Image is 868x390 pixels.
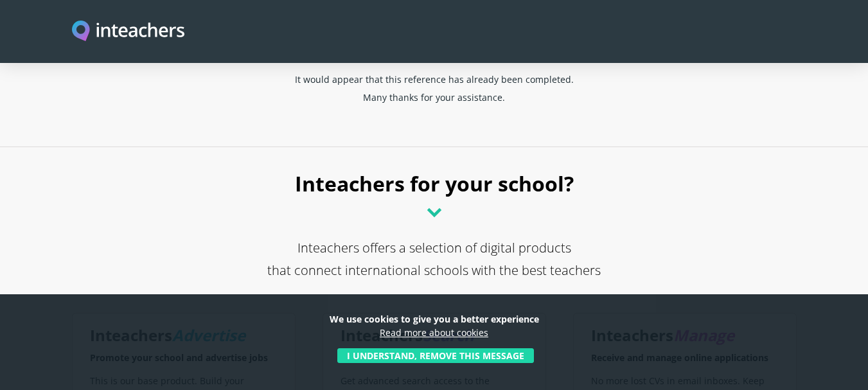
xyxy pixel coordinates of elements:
h2: Inteachers for your school? [72,165,797,236]
strong: We use cookies to give you a better experience [330,313,539,325]
button: I understand, remove this message [337,348,534,363]
a: Read more about cookies [380,326,488,339]
a: Visit this site's homepage [72,21,185,43]
p: It would appear that this reference has already been completed. Many thanks for your assistance. [257,66,612,120]
p: Inteachers offers a selection of digital products that connect international schools with the bes... [72,236,797,304]
img: Inteachers [72,21,185,43]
